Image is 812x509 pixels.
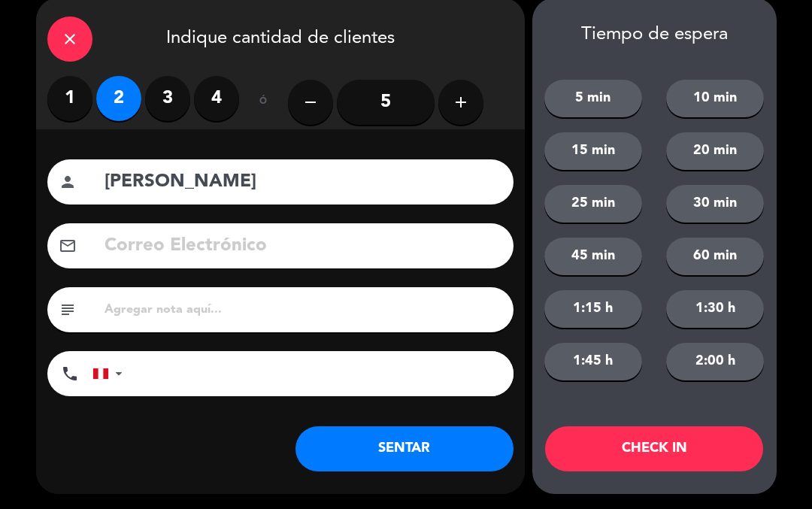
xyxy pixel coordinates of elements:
label: 3 [145,76,190,121]
button: 1:15 h [544,290,642,328]
button: 15 min [544,132,642,170]
button: 60 min [666,238,764,275]
button: 1:30 h [666,290,764,328]
label: 2 [96,76,141,121]
input: Agregar nota aquí... [103,299,502,320]
input: Nombre del cliente [103,167,502,198]
button: 10 min [666,80,764,117]
button: SENTAR [295,426,514,471]
div: ó [239,76,288,129]
label: 1 [47,76,92,121]
input: Correo Electrónico [103,231,502,262]
button: 5 min [544,80,642,117]
i: phone [61,365,79,383]
button: 1:45 h [544,343,642,380]
button: CHECK IN [545,426,763,471]
button: 20 min [666,132,764,170]
button: 30 min [666,185,764,223]
button: 2:00 h [666,343,764,380]
i: close [61,30,79,48]
i: remove [301,93,320,111]
div: Tiempo de espera [532,24,777,46]
i: add [452,93,470,111]
i: person [59,173,77,191]
button: add [438,80,483,125]
i: subject [59,301,77,319]
div: Peru (Perú): +51 [93,352,128,395]
button: 25 min [544,185,642,223]
button: 45 min [544,238,642,275]
label: 4 [194,76,239,121]
i: email [59,237,77,255]
button: remove [288,80,333,125]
